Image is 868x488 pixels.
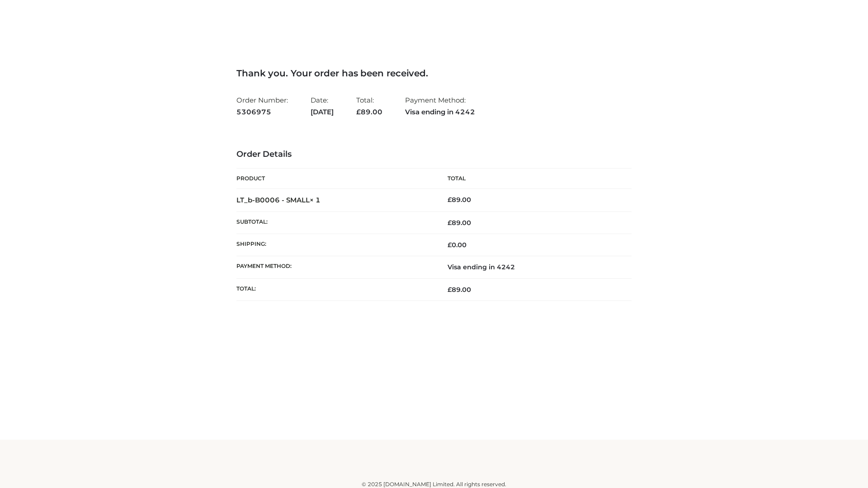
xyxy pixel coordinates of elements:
li: Total: [356,92,382,120]
li: Date: [311,92,334,120]
th: Product [236,169,434,189]
strong: 5306975 [236,106,288,118]
h3: Order Details [236,150,632,160]
bdi: 0.00 [448,241,467,249]
strong: [DATE] [311,106,334,118]
span: £ [448,219,452,227]
strong: Visa ending in 4242 [405,106,475,118]
li: Order Number: [236,92,288,120]
td: Visa ending in 4242 [434,256,632,278]
span: £ [448,241,452,249]
th: Total: [236,278,434,300]
span: £ [448,286,452,294]
strong: LT_b-B0006 - SMALL [236,196,321,204]
strong: × 1 [310,196,321,204]
bdi: 89.00 [448,196,471,204]
span: 89.00 [356,108,382,116]
th: Payment method: [236,256,434,278]
h3: Thank you. Your order has been received. [236,68,632,79]
span: £ [356,108,361,116]
span: 89.00 [448,286,471,294]
th: Subtotal: [236,211,434,234]
th: Total [434,169,632,189]
span: £ [448,196,452,204]
th: Shipping: [236,234,434,256]
li: Payment Method: [405,92,475,120]
span: 89.00 [448,219,471,227]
